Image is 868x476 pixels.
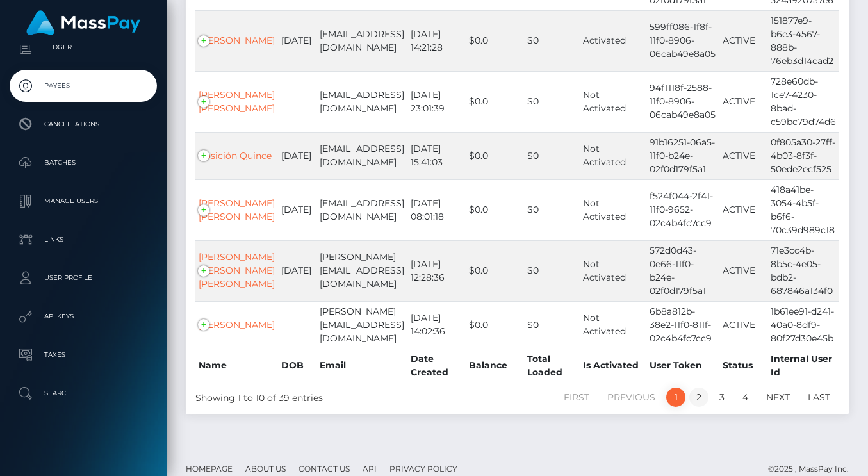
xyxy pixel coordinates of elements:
[524,71,580,132] td: $0
[407,10,466,71] td: [DATE] 14:21:28
[316,240,407,301] td: [PERSON_NAME][EMAIL_ADDRESS][DOMAIN_NAME]
[580,301,646,349] td: Not Activated
[767,132,839,179] td: 0f805a30-27ff-4b03-8f3f-50ede2ecf525
[767,240,839,301] td: 71e3cc4b-8b5c-4e05-bdb2-687846a134f0
[524,301,580,349] td: $0
[466,301,525,349] td: $0.0
[768,462,858,476] div: © 2025 , MassPay Inc.
[466,132,525,179] td: $0.0
[719,71,767,132] td: ACTIVE
[646,132,719,179] td: 91b16251-06a5-11f0-b24e-02f0d179f5a1
[580,10,646,71] td: Activated
[719,240,767,301] td: ACTIVE
[646,71,719,132] td: 94f1118f-2588-11f0-8906-06cab49e8a05
[10,70,157,102] a: Payees
[646,240,719,301] td: 572d0d43-0e66-11f0-b24e-02f0d179f5a1
[316,349,407,382] th: Email
[15,384,152,403] p: Search
[719,301,767,349] td: ACTIVE
[15,38,152,57] p: Ledger
[15,230,152,249] p: Links
[801,388,837,407] a: Last
[10,300,157,332] a: API Keys
[759,388,797,407] a: Next
[278,240,316,301] td: [DATE]
[646,349,719,382] th: User Token
[767,349,839,382] th: Internal User Id
[15,76,152,95] p: Payees
[199,150,272,161] a: Posición Quince
[199,251,275,290] a: [PERSON_NAME] [PERSON_NAME] [PERSON_NAME]
[15,192,152,211] p: Manage Users
[524,10,580,71] td: $0
[524,349,580,382] th: Total Loaded
[10,262,157,294] a: User Profile
[316,179,407,240] td: [EMAIL_ADDRESS][DOMAIN_NAME]
[580,179,646,240] td: Not Activated
[767,10,839,71] td: 151877e9-b6e3-4567-888b-76eb3d14cad2
[466,71,525,132] td: $0.0
[466,10,525,71] td: $0.0
[580,132,646,179] td: Not Activated
[407,301,466,349] td: [DATE] 14:02:36
[195,386,452,405] div: Showing 1 to 10 of 39 entries
[407,71,466,132] td: [DATE] 23:01:39
[15,268,152,288] p: User Profile
[407,240,466,301] td: [DATE] 12:28:36
[719,349,767,382] th: Status
[646,179,719,240] td: f524f044-2f41-11f0-9652-02c4b4fc7cc9
[524,240,580,301] td: $0
[767,179,839,240] td: 418a41be-3054-4b5f-b6f6-70c39d989c18
[466,349,525,382] th: Balance
[195,349,278,382] th: Name
[719,179,767,240] td: ACTIVE
[719,132,767,179] td: ACTIVE
[10,108,157,140] a: Cancellations
[712,388,732,407] a: 3
[466,240,525,301] td: $0.0
[15,153,152,172] p: Batches
[199,319,275,331] a: [PERSON_NAME]
[278,10,316,71] td: [DATE]
[10,31,157,63] a: Ledger
[15,307,152,326] p: API Keys
[666,388,685,407] a: 1
[10,377,157,409] a: Search
[278,349,316,382] th: DOB
[199,35,275,46] a: [PERSON_NAME]
[316,71,407,132] td: [EMAIL_ADDRESS][DOMAIN_NAME]
[646,10,719,71] td: 599ff086-1f8f-11f0-8906-06cab49e8a05
[580,71,646,132] td: Not Activated
[26,10,140,35] img: MassPay Logo
[199,89,275,114] a: [PERSON_NAME] [PERSON_NAME]
[689,388,708,407] a: 2
[316,301,407,349] td: [PERSON_NAME][EMAIL_ADDRESS][DOMAIN_NAME]
[767,301,839,349] td: 1b61ee91-d241-40a0-8df9-80f27d30e45b
[10,185,157,217] a: Manage Users
[199,197,275,222] a: [PERSON_NAME] [PERSON_NAME]
[767,71,839,132] td: 728e60db-1ce7-4230-8bad-c59bc79d74d6
[10,147,157,179] a: Batches
[407,132,466,179] td: [DATE] 15:41:03
[278,132,316,179] td: [DATE]
[15,115,152,134] p: Cancellations
[524,132,580,179] td: $0
[580,349,646,382] th: Is Activated
[524,179,580,240] td: $0
[580,240,646,301] td: Not Activated
[10,339,157,371] a: Taxes
[316,10,407,71] td: [EMAIL_ADDRESS][DOMAIN_NAME]
[646,301,719,349] td: 6b8a812b-38e2-11f0-811f-02c4b4fc7cc9
[466,179,525,240] td: $0.0
[735,388,755,407] a: 4
[719,10,767,71] td: ACTIVE
[278,179,316,240] td: [DATE]
[316,132,407,179] td: [EMAIL_ADDRESS][DOMAIN_NAME]
[407,349,466,382] th: Date Created
[10,224,157,256] a: Links
[407,179,466,240] td: [DATE] 08:01:18
[15,345,152,365] p: Taxes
